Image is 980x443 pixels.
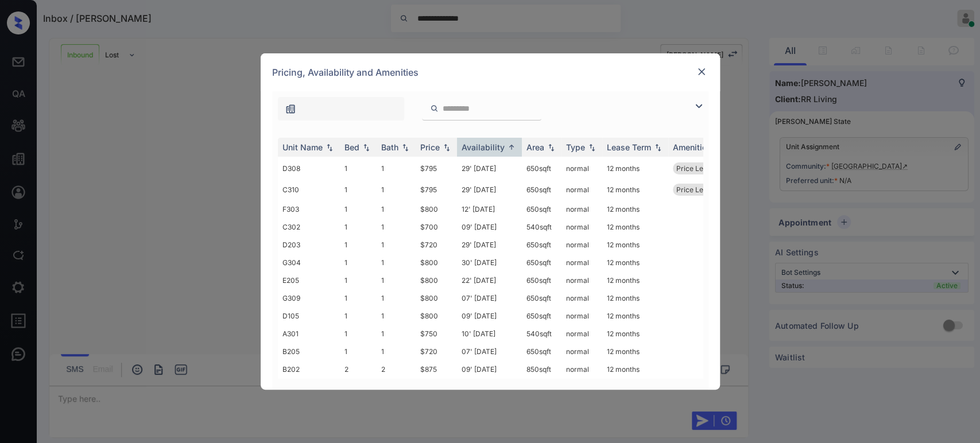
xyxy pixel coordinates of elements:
[278,271,340,289] td: E205
[377,158,416,179] td: 1
[441,143,452,151] img: sorting
[377,179,416,200] td: 1
[278,325,340,343] td: A301
[561,179,602,200] td: normal
[340,325,377,343] td: 1
[545,143,557,151] img: sorting
[602,200,668,218] td: 12 months
[602,236,668,254] td: 12 months
[340,218,377,236] td: 1
[416,158,457,179] td: $795
[602,307,668,325] td: 12 months
[561,325,602,343] td: normal
[416,236,457,254] td: $720
[457,271,522,289] td: 22' [DATE]
[602,360,668,378] td: 12 months
[278,343,340,360] td: B205
[561,200,602,218] td: normal
[430,103,439,114] img: icon-zuma
[340,179,377,200] td: 1
[340,158,377,179] td: 1
[506,143,517,151] img: sorting
[278,254,340,271] td: G304
[416,307,457,325] td: $800
[522,325,561,343] td: 540 sqft
[278,236,340,254] td: D203
[522,218,561,236] td: 540 sqft
[692,99,706,113] img: icon-zuma
[416,289,457,307] td: $800
[696,66,707,77] img: close
[416,360,457,378] td: $875
[457,360,522,378] td: 09' [DATE]
[278,360,340,378] td: B202
[377,271,416,289] td: 1
[340,360,377,378] td: 2
[377,307,416,325] td: 1
[561,343,602,360] td: normal
[526,142,544,152] div: Area
[566,142,585,152] div: Type
[416,179,457,200] td: $795
[420,142,440,152] div: Price
[377,360,416,378] td: 2
[381,142,398,152] div: Bath
[457,158,522,179] td: 29' [DATE]
[561,271,602,289] td: normal
[416,325,457,343] td: $750
[377,236,416,254] td: 1
[377,343,416,360] td: 1
[561,158,602,179] td: normal
[400,143,411,151] img: sorting
[457,218,522,236] td: 09' [DATE]
[561,289,602,307] td: normal
[602,158,668,179] td: 12 months
[457,343,522,360] td: 07' [DATE]
[522,289,561,307] td: 650 sqft
[522,158,561,179] td: 650 sqft
[457,307,522,325] td: 09' [DATE]
[324,143,335,151] img: sorting
[676,185,718,194] span: Price Leader
[340,254,377,271] td: 1
[586,143,598,151] img: sorting
[457,200,522,218] td: 12' [DATE]
[602,325,668,343] td: 12 months
[278,307,340,325] td: D105
[607,142,651,152] div: Lease Term
[416,254,457,271] td: $800
[278,158,340,179] td: D308
[340,236,377,254] td: 1
[340,271,377,289] td: 1
[522,307,561,325] td: 650 sqft
[377,200,416,218] td: 1
[561,236,602,254] td: normal
[602,218,668,236] td: 12 months
[278,200,340,218] td: F303
[377,218,416,236] td: 1
[522,179,561,200] td: 650 sqft
[278,179,340,200] td: C310
[457,179,522,200] td: 29' [DATE]
[602,179,668,200] td: 12 months
[457,325,522,343] td: 10' [DATE]
[377,289,416,307] td: 1
[278,289,340,307] td: G309
[361,143,372,151] img: sorting
[278,218,340,236] td: C302
[457,236,522,254] td: 29' [DATE]
[522,200,561,218] td: 650 sqft
[340,200,377,218] td: 1
[602,343,668,360] td: 12 months
[416,271,457,289] td: $800
[561,360,602,378] td: normal
[561,307,602,325] td: normal
[522,343,561,360] td: 650 sqft
[522,254,561,271] td: 650 sqft
[282,142,323,152] div: Unit Name
[457,289,522,307] td: 07' [DATE]
[522,360,561,378] td: 850 sqft
[602,254,668,271] td: 12 months
[522,271,561,289] td: 650 sqft
[676,164,718,173] span: Price Leader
